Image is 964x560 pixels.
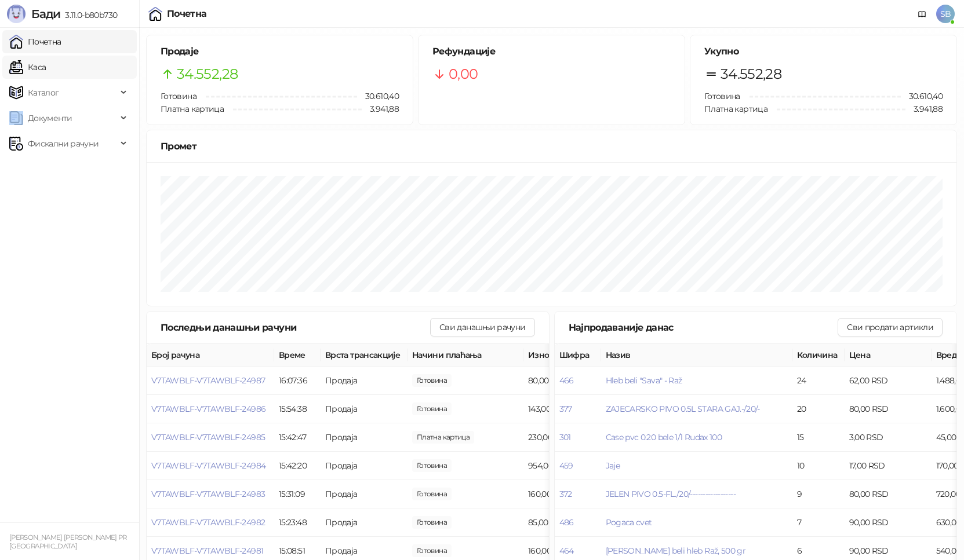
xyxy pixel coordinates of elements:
button: 301 [559,432,571,442]
td: 15:31:09 [274,480,321,508]
small: [PERSON_NAME] [PERSON_NAME] PR [GEOGRAPHIC_DATA] [9,533,127,550]
th: Начини плаћања [408,344,523,367]
button: Pogaca cvet [606,517,652,528]
td: 954,06 RSD [523,452,610,480]
img: Logo [7,5,26,23]
button: V7TAWBLF-V7TAWBLF-24982 [151,517,265,528]
td: Продаја [321,452,408,480]
button: V7TAWBLF-V7TAWBLF-24987 [151,375,265,386]
td: 15:54:38 [274,395,321,423]
th: Шифра [555,344,601,367]
span: 160,00 [412,544,452,557]
td: 20 [792,395,845,423]
button: 466 [559,375,574,386]
button: 377 [559,404,572,414]
button: V7TAWBLF-V7TAWBLF-24983 [151,489,265,499]
div: Последњи данашњи рачуни [161,320,430,335]
div: Најпродаваније данас [569,320,838,335]
button: 372 [559,489,572,499]
button: Jaje [606,460,620,471]
td: 3,00 RSD [845,423,932,452]
span: 230,00 [412,431,474,444]
button: Сви продати артикли [838,318,943,336]
button: Hleb beli "Sava" - Raž [606,375,682,386]
span: 3.941,88 [362,103,399,115]
button: V7TAWBLF-V7TAWBLF-24986 [151,404,265,414]
span: Готовина [704,91,740,101]
th: Количина [792,344,845,367]
button: V7TAWBLF-V7TAWBLF-24985 [151,432,265,442]
td: 24 [792,367,845,395]
span: 3.941,88 [905,103,943,115]
td: 7 [792,508,845,537]
td: 9 [792,480,845,508]
th: Износ [523,344,610,367]
button: Case pvc 0.20 bele 1/1 Rudax 100 [606,432,722,442]
span: 160,00 [412,488,452,500]
span: 143,00 [412,402,452,415]
span: Каталог [28,81,59,104]
button: ZAJECARSKO PIVO 0.5L STARA GAJ.-/20/- [606,404,760,414]
td: Продаја [321,508,408,537]
td: 80,00 RSD [845,395,932,423]
a: Каса [9,56,46,79]
span: 34.552,28 [177,63,238,85]
a: Документација [913,5,932,23]
td: 80,00 RSD [523,367,610,395]
div: Промет [161,139,943,153]
span: SB [936,5,955,23]
td: 143,00 RSD [523,395,610,423]
th: Назив [601,344,792,367]
button: V7TAWBLF-V7TAWBLF-24981 [151,546,263,556]
th: Цена [845,344,932,367]
span: Платна картица [161,104,224,114]
span: 30.610,40 [357,90,399,103]
button: 464 [559,546,574,556]
td: 15:23:48 [274,508,321,537]
th: Време [274,344,321,367]
span: 3.11.0-b80b730 [60,10,117,20]
button: V7TAWBLF-V7TAWBLF-24984 [151,460,265,471]
span: Готовина [161,91,197,101]
span: 30.610,40 [901,90,943,103]
span: 954,06 [412,459,452,472]
button: 486 [559,517,574,528]
td: 80,00 RSD [845,480,932,508]
h5: Рефундације [432,45,671,58]
td: Продаја [321,367,408,395]
div: Почетна [167,9,207,19]
td: Продаја [321,395,408,423]
td: 15 [792,423,845,452]
td: 160,00 RSD [523,480,610,508]
td: Продаја [321,480,408,508]
h5: Продаје [161,45,399,58]
td: 15:42:47 [274,423,321,452]
td: 62,00 RSD [845,367,932,395]
span: Платна картица [704,104,767,114]
span: Документи [28,107,72,130]
span: 34.552,28 [721,63,781,85]
td: 90,00 RSD [845,508,932,537]
td: 230,00 RSD [523,423,610,452]
a: Почетна [9,30,61,53]
td: Продаја [321,423,408,452]
td: 10 [792,452,845,480]
td: 16:07:36 [274,367,321,395]
span: JELEN PIVO 0.5-FL./20/------------------ [606,489,736,499]
td: 17,00 RSD [845,452,932,480]
h5: Укупно [704,45,943,58]
button: [PERSON_NAME] beli hleb Raž, 500 gr [606,546,746,556]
